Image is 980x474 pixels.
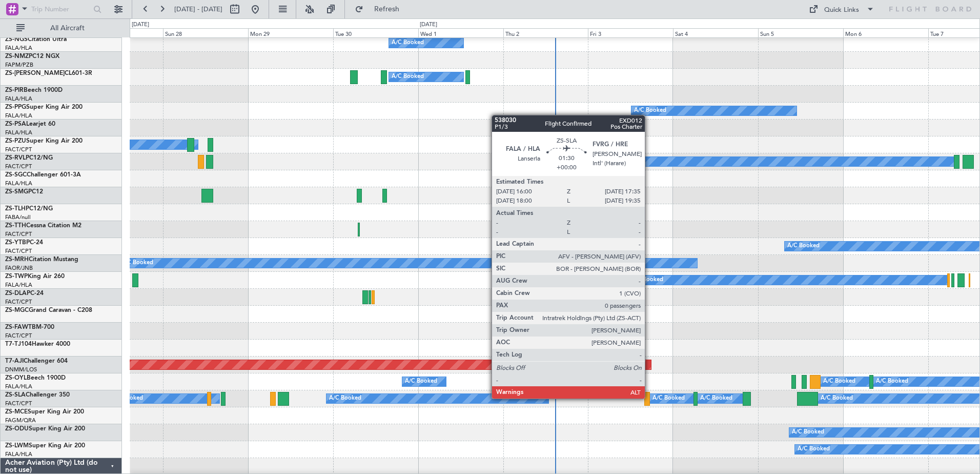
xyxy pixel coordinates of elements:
span: T7-TJ104 [5,341,32,347]
div: A/C Booked [798,442,830,457]
a: ZS-SLAChallenger 350 [5,392,70,398]
span: ZS-TLH [5,206,26,212]
a: FALA/HLA [5,281,32,289]
input: Trip Number [31,2,90,17]
div: Sun 5 [758,28,843,37]
a: ZS-PSALearjet 60 [5,121,55,127]
div: A/C Booked [392,35,424,51]
a: ZS-OYLBeech 1900D [5,375,66,381]
a: FACT/CPT [5,298,32,306]
a: FALA/HLA [5,112,32,120]
div: A/C Booked [634,103,666,118]
a: ZS-TTHCessna Citation M2 [5,223,81,229]
span: ZS-TWP [5,273,28,280]
a: ZS-MGCGrand Caravan - C208 [5,307,92,313]
div: A/C Booked [631,272,663,288]
div: Mon 29 [248,28,333,37]
span: ZS-FAW [5,324,28,330]
a: ZS-SMGPC12 [5,189,43,195]
span: All Aircraft [27,25,108,32]
span: ZS-PIR [5,87,24,93]
span: ZS-OYL [5,375,27,381]
a: ZS-SGCChallenger 601-3A [5,172,81,178]
a: FACT/CPT [5,400,32,407]
a: ZS-PIRBeech 1900D [5,87,63,93]
span: ZS-RVL [5,155,26,161]
button: Refresh [350,1,412,17]
a: ZS-RVLPC12/NG [5,155,53,161]
div: Mon 6 [843,28,928,37]
span: ZS-SGC [5,172,27,178]
div: A/C Booked [876,374,908,389]
div: A/C Booked [652,391,685,406]
div: [DATE] [420,21,437,29]
a: ZS-TWPKing Air 260 [5,273,65,280]
a: FACT/CPT [5,163,32,170]
div: A/C Booked [392,69,424,85]
a: ZS-MRHCitation Mustang [5,256,78,263]
span: ZS-[PERSON_NAME] [5,70,65,76]
div: A/C Booked [329,391,361,406]
a: FALA/HLA [5,450,32,458]
div: A/C Booked [787,239,820,254]
span: ZS-ODU [5,426,29,432]
a: FALA/HLA [5,129,32,136]
a: T7-AJIChallenger 604 [5,358,68,364]
a: FACT/CPT [5,230,32,238]
span: Refresh [365,6,409,13]
a: ZS-YTBPC-24 [5,240,43,246]
span: [DATE] - [DATE] [174,5,222,14]
a: FAOR/JNB [5,264,33,272]
a: FABA/null [5,213,31,221]
a: FALA/HLA [5,180,32,187]
span: ZS-LWM [5,443,29,449]
a: FALA/HLA [5,383,32,390]
div: A/C Booked [792,425,824,440]
span: ZS-MCE [5,409,28,415]
div: Sat 4 [673,28,758,37]
div: Wed 1 [418,28,503,37]
span: ZS-NMZ [5,53,29,60]
a: ZS-MCESuper King Air 200 [5,409,84,415]
a: FAGM/QRA [5,417,36,424]
div: Thu 2 [503,28,588,37]
span: ZS-NGS [5,36,28,43]
a: DNMM/LOS [5,366,37,373]
span: ZS-PPG [5,104,26,110]
span: ZS-PZU [5,138,26,144]
span: T7-AJI [5,358,24,364]
a: FALA/HLA [5,44,32,52]
a: ZS-NMZPC12 NGX [5,53,59,60]
a: ZS-NGSCitation Ultra [5,36,67,43]
span: ZS-YTB [5,240,26,246]
span: ZS-SMG [5,189,28,195]
div: A/C Booked [700,391,732,406]
div: A/C Booked [544,154,577,169]
button: All Aircraft [11,20,111,36]
div: A/C Booked [121,255,153,271]
a: ZS-TLHPC12/NG [5,206,53,212]
a: ZS-PPGSuper King Air 200 [5,104,83,110]
a: FACT/CPT [5,332,32,340]
a: FACT/CPT [5,146,32,153]
a: ZS-ODUSuper King Air 200 [5,426,85,432]
span: ZS-MRH [5,256,29,263]
div: A/C Booked [821,391,853,406]
a: ZS-LWMSuper King Air 200 [5,443,85,449]
a: FACT/CPT [5,247,32,255]
div: [DATE] [132,21,149,29]
span: ZS-MGC [5,307,29,313]
a: ZS-[PERSON_NAME]CL601-3R [5,70,92,76]
a: ZS-FAWTBM-700 [5,324,54,330]
div: Sun 28 [163,28,248,37]
div: Fri 3 [588,28,673,37]
a: FAPM/PZB [5,61,33,69]
a: FALA/HLA [5,95,32,103]
a: T7-TJ104Hawker 4000 [5,341,70,347]
button: Quick Links [804,1,880,17]
span: ZS-PSA [5,121,26,127]
div: A/C Booked [405,374,437,389]
a: ZS-PZUSuper King Air 200 [5,138,83,144]
div: Tue 30 [333,28,418,37]
div: A/C Booked [823,374,855,389]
